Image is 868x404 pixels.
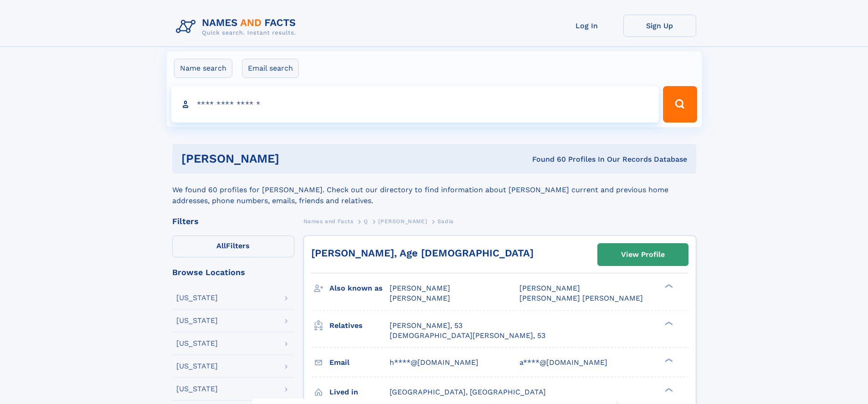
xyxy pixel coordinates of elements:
span: [GEOGRAPHIC_DATA], [GEOGRAPHIC_DATA] [390,388,546,396]
h3: Lived in [329,384,390,400]
span: [PERSON_NAME] [PERSON_NAME] [519,294,643,302]
label: Email search [242,59,299,78]
div: [US_STATE] [176,317,218,324]
div: [US_STATE] [176,363,218,370]
a: Q [364,215,368,227]
span: [PERSON_NAME] [390,294,450,302]
span: [PERSON_NAME] [519,284,580,292]
div: [US_STATE] [176,294,218,302]
img: Logo Names and Facts [172,15,303,39]
h3: Relatives [329,318,390,333]
div: ❯ [663,387,673,393]
a: Names and Facts [303,215,354,227]
span: All [216,241,226,250]
div: ❯ [663,320,673,326]
label: Filters [172,235,294,257]
input: search input [171,86,659,123]
div: ❯ [663,357,673,363]
span: [PERSON_NAME] [390,284,450,292]
span: Sadia [437,218,454,225]
a: Log In [550,15,623,37]
div: [US_STATE] [176,340,218,347]
div: We found 60 profiles for [PERSON_NAME]. Check out our directory to find information about [PERSON... [172,174,696,206]
span: [PERSON_NAME] [378,218,427,225]
div: ❯ [663,283,673,289]
button: Search Button [663,86,697,123]
a: View Profile [598,244,688,266]
a: [PERSON_NAME], Age [DEMOGRAPHIC_DATA] [311,247,534,259]
a: [PERSON_NAME] [378,215,427,227]
div: Found 60 Profiles In Our Records Database [406,154,687,164]
div: [US_STATE] [176,385,218,393]
div: Browse Locations [172,268,294,276]
h3: Email [329,355,390,370]
label: Name search [174,59,232,78]
a: [DEMOGRAPHIC_DATA][PERSON_NAME], 53 [390,331,545,341]
div: Filters [172,217,294,225]
div: View Profile [621,244,665,265]
a: [PERSON_NAME], 53 [390,321,462,331]
span: Q [364,218,368,225]
h1: [PERSON_NAME] [181,153,406,164]
h3: Also known as [329,281,390,296]
a: Sign Up [623,15,696,37]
